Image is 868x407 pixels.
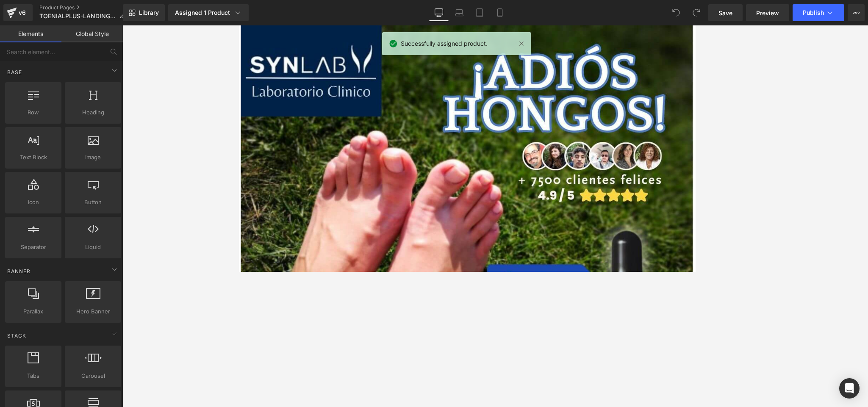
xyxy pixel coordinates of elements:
[6,68,23,76] span: Base
[8,307,59,316] span: Parallax
[718,8,732,17] span: Save
[123,4,165,21] a: New Library
[6,267,31,275] span: Banner
[17,7,28,18] div: v6
[8,153,59,162] span: Text Block
[39,4,132,11] a: Product Pages
[469,4,490,21] a: Tablet
[756,8,779,17] span: Preview
[67,371,119,380] span: Carousel
[429,4,449,21] a: Desktop
[8,371,59,380] span: Tabs
[803,9,824,16] span: Publish
[67,243,119,252] span: Liquid
[3,4,33,21] a: v6
[8,243,59,252] span: Separator
[688,4,705,21] button: Redo
[490,4,510,21] a: Mobile
[67,307,119,316] span: Hero Banner
[8,198,59,207] span: Icon
[67,198,119,207] span: Button
[139,9,159,17] span: Library
[746,4,789,21] a: Preview
[67,153,119,162] span: Image
[39,13,116,19] span: TOENIALPLUS-LANDING 02
[793,4,844,21] button: Publish
[848,4,865,21] button: More
[401,39,488,48] span: Successfully assigned product.
[8,108,59,117] span: Row
[175,8,242,17] div: Assigned 1 Product
[61,25,123,42] a: Global Style
[449,4,469,21] a: Laptop
[839,378,860,399] div: Open Intercom Messenger
[6,332,27,340] span: Stack
[67,108,119,117] span: Heading
[668,4,685,21] button: Undo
